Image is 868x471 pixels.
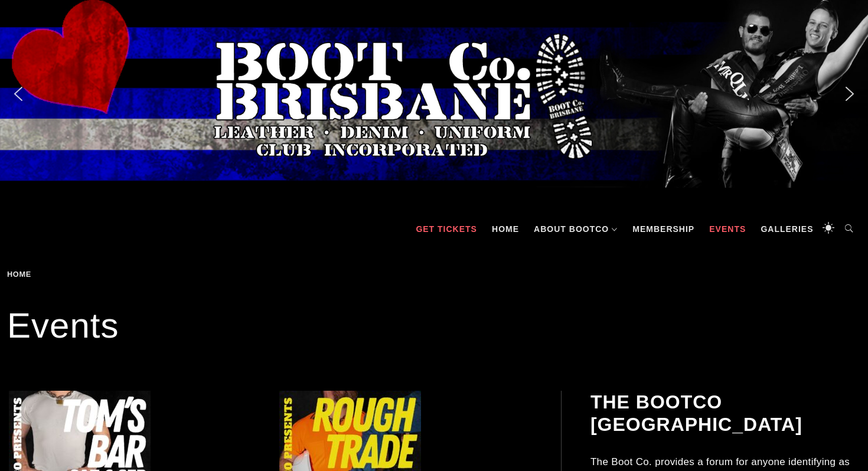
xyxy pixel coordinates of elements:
[7,302,861,349] h1: Events
[703,211,752,247] a: Events
[840,84,859,103] img: next arrow
[590,391,859,436] h2: The BootCo [GEOGRAPHIC_DATA]
[9,84,28,103] img: previous arrow
[7,270,85,279] div: Breadcrumbs
[626,211,700,247] a: Membership
[486,211,525,247] a: Home
[410,211,483,247] a: GET TICKETS
[7,270,35,279] a: Home
[755,211,819,247] a: Galleries
[528,211,624,247] a: About BootCo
